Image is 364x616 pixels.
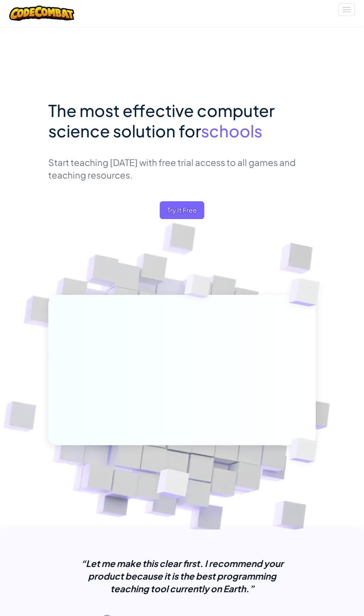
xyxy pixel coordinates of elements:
img: Overlap cubes [137,452,209,518]
p: “Let me make this clear first. I recommend your product because it is the best programming teachi... [74,557,290,595]
img: CodeCombat logo [9,6,74,21]
img: Overlap cubes [169,258,227,318]
span: schools [201,120,262,141]
button: Try It Free [160,201,204,219]
img: Overlap cubes [276,421,336,479]
span: The most effective computer science solution for [48,100,274,141]
img: Overlap cubes [273,259,342,327]
p: Start teaching [DATE] with free trial access to all games and teaching resources. [48,156,316,181]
